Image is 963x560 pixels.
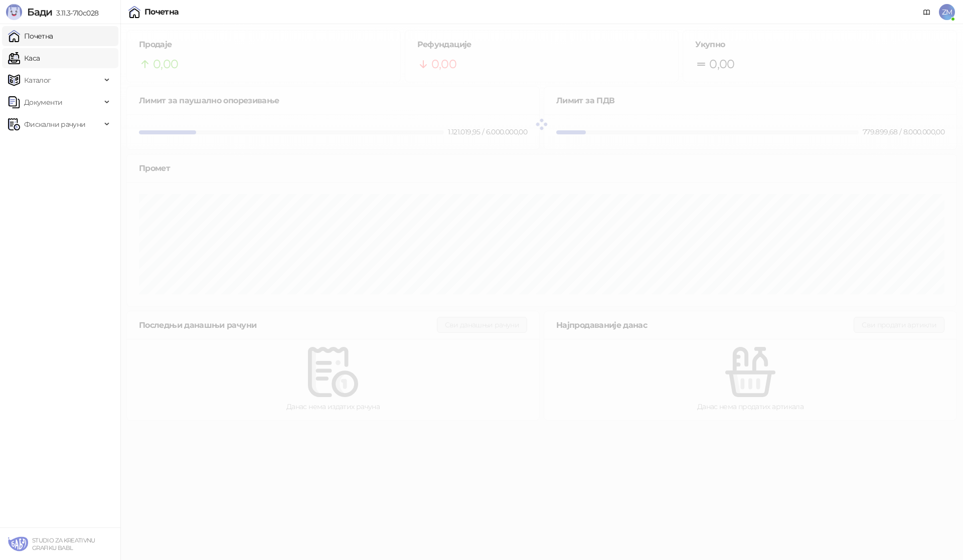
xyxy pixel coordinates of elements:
[27,6,52,18] span: Бади
[6,4,22,20] img: Logo
[919,4,935,20] a: Документација
[52,9,98,18] span: 3.11.3-710c028
[24,92,62,112] span: Документи
[8,534,28,554] img: 64x64-companyLogo-4d0a4515-02ce-43d0-8af4-3da660a44a69.png
[32,537,95,551] small: STUDIO ZA KREATIVNU GRAFIKU BABL
[144,8,179,16] div: Почетна
[8,26,53,46] a: Почетна
[24,70,51,90] span: Каталог
[24,114,85,134] span: Фискални рачуни
[8,48,40,68] a: Каса
[939,4,955,20] span: ZM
